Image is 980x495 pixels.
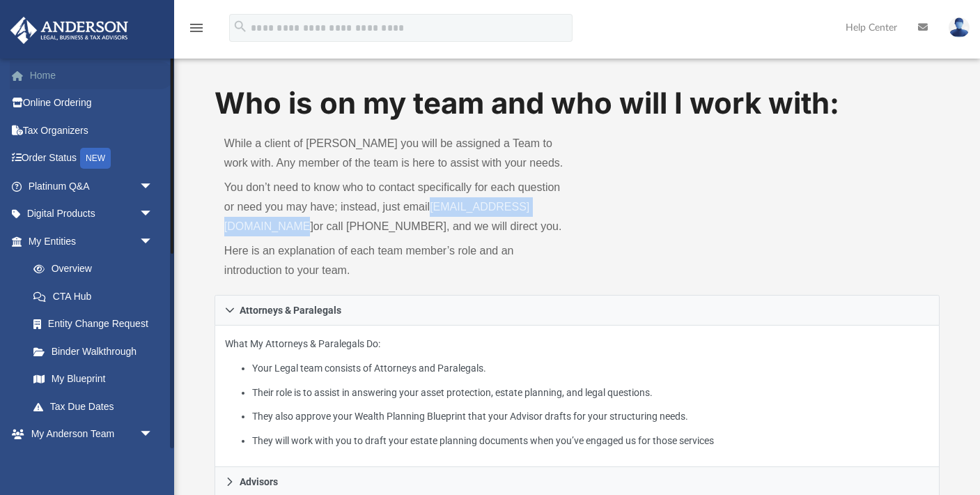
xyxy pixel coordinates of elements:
a: menu [188,26,205,36]
a: My Anderson Team [20,448,160,475]
a: Home [10,61,174,89]
p: You don’t need to know who to contact specifically for each question or need you may have; instea... [224,178,568,236]
p: Here is an explanation of each team member’s role and an introduction to your team. [224,241,568,280]
span: arrow_drop_down [139,172,167,201]
li: They will work with you to draft your estate planning documents when you’ve engaged us for those ... [252,432,929,450]
a: CTA Hub [20,282,174,310]
p: What My Attorneys & Paralegals Do: [225,335,929,449]
i: search [233,19,248,34]
div: NEW [80,148,111,169]
h1: Who is on my team and who will I work with: [215,83,940,124]
li: They also approve your Wealth Planning Blueprint that your Advisor drafts for your structuring ne... [252,408,929,425]
a: Attorneys & Paralegals [215,295,940,326]
a: My Anderson Teamarrow_drop_down [10,420,167,448]
a: My Entitiesarrow_drop_down [10,227,174,255]
a: Overview [20,255,174,283]
a: Online Ordering [10,89,174,117]
span: Attorneys & Paralegals [240,305,341,315]
i: menu [188,20,205,36]
a: Digital Productsarrow_drop_down [10,200,174,228]
a: Tax Organizers [10,116,174,144]
a: Platinum Q&Aarrow_drop_down [10,172,174,200]
li: Your Legal team consists of Attorneys and Paralegals. [252,360,929,377]
span: arrow_drop_down [139,200,167,229]
span: Advisors [240,477,278,487]
a: Binder Walkthrough [20,337,174,365]
img: Anderson Advisors Platinum Portal [6,17,132,44]
span: arrow_drop_down [139,420,167,449]
a: My Blueprint [20,365,167,393]
a: Entity Change Request [20,310,174,338]
p: While a client of [PERSON_NAME] you will be assigned a Team to work with. Any member of the team ... [224,134,568,173]
div: Attorneys & Paralegals [215,326,940,467]
span: arrow_drop_down [139,227,167,256]
li: Their role is to assist in answering your asset protection, estate planning, and legal questions. [252,384,929,402]
a: Tax Due Dates [20,393,174,420]
a: Order StatusNEW [10,144,174,173]
img: User Pic [949,17,970,38]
